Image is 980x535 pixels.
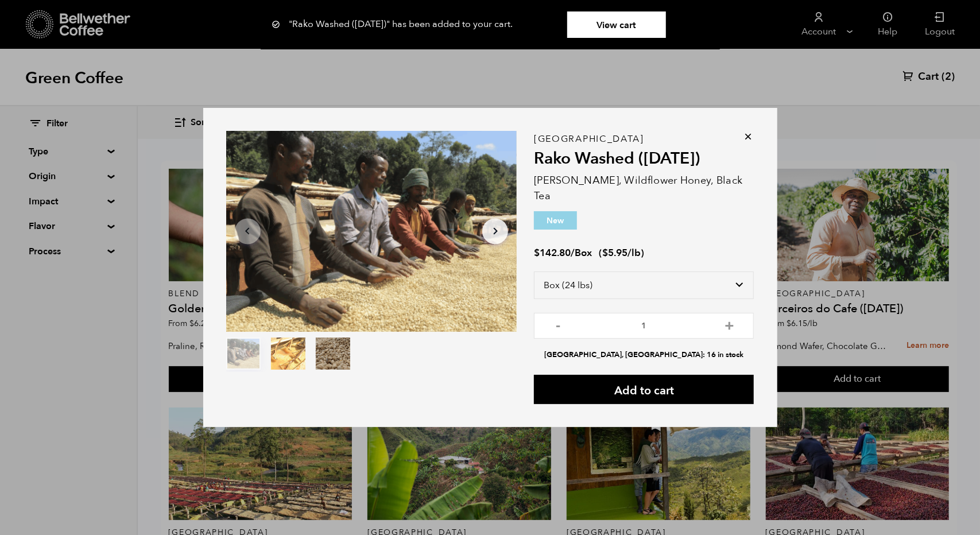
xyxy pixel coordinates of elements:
span: /lb [627,246,641,259]
li: [GEOGRAPHIC_DATA], [GEOGRAPHIC_DATA]: 16 in stock [534,350,754,360]
span: $ [534,246,540,259]
span: $ [602,246,608,259]
span: ( ) [599,246,644,259]
button: - [551,319,565,330]
button: Add to cart [534,375,754,404]
h2: Rako Washed ([DATE]) [534,149,754,169]
span: / [571,246,575,259]
bdi: 142.80 [534,246,571,259]
p: [PERSON_NAME], Wildflower Honey, Black Tea [534,173,754,204]
span: Box [575,246,592,259]
button: + [722,319,737,330]
p: New [534,211,577,230]
bdi: 5.95 [602,246,627,259]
